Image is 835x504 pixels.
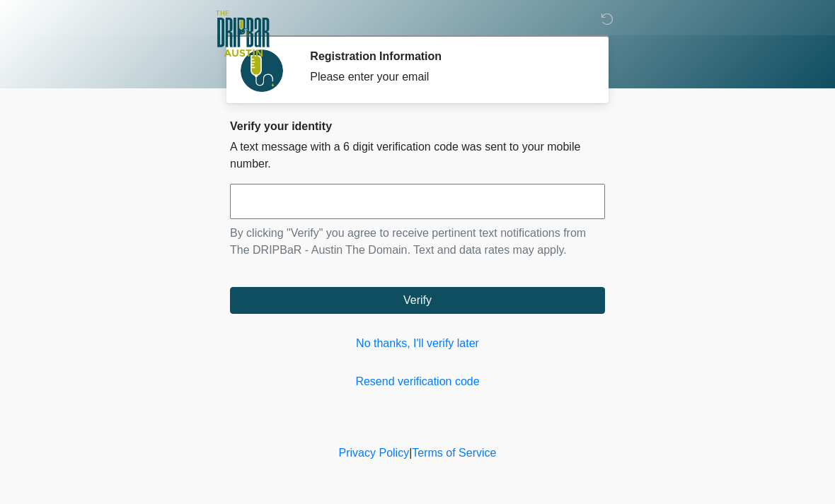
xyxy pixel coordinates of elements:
div: Please enter your email [310,69,584,86]
p: A text message with a 6 digit verification code was sent to your mobile number. [230,139,605,172]
a: No thanks, I'll verify later [230,335,605,352]
a: Privacy Policy [339,447,410,459]
p: By clicking "Verify" you agree to receive pertinent text notifications from The DRIPBaR - Austin ... [230,225,605,259]
button: Verify [230,287,605,314]
img: The DRIPBaR - Austin The Domain Logo [216,11,270,57]
a: | [409,447,412,459]
a: Terms of Service [412,447,496,459]
a: Resend verification code [230,373,605,390]
img: Agent Avatar [241,49,283,92]
h2: Verify your identity [230,119,605,133]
